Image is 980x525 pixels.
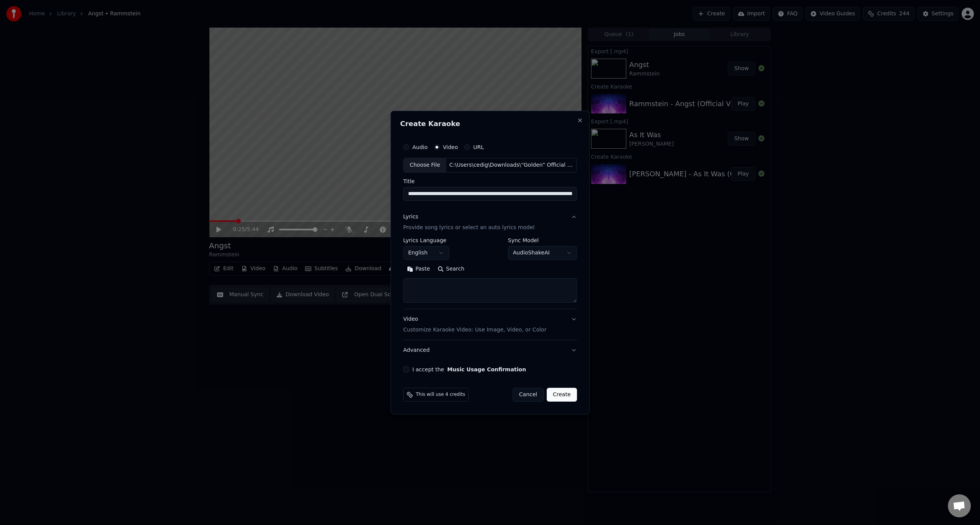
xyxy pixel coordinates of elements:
div: Video [403,315,546,334]
button: VideoCustomize Karaoke Video: Use Image, Video, or Color [403,309,577,340]
button: Create [547,388,577,402]
div: LyricsProvide song lyrics or select an auto lyrics model [403,238,577,309]
p: Customize Karaoke Video: Use Image, Video, or Color [403,326,546,334]
label: Video [443,144,458,150]
div: Choose File [403,158,446,172]
p: Provide song lyrics or select an auto lyrics model [403,224,534,231]
span: This will use 4 credits [416,392,465,398]
label: Lyrics Language [403,238,449,243]
button: Cancel [513,388,544,402]
div: C:\Users\cedig\Downloads\“Golden” Official Lyric Video ¦ KPop Demon Hunters ¦ Sony Animation\“Gol... [446,161,577,169]
button: I accept the [447,367,526,372]
h2: Create Karaoke [400,120,580,127]
div: Lyrics [403,213,418,221]
label: I accept the [412,367,526,372]
button: Search [434,263,468,275]
label: Title [403,179,577,184]
button: Advanced [403,340,577,360]
label: URL [473,144,484,150]
label: Sync Model [508,238,577,243]
label: Audio [412,144,428,150]
button: Paste [403,263,434,275]
button: LyricsProvide song lyrics or select an auto lyrics model [403,207,577,238]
